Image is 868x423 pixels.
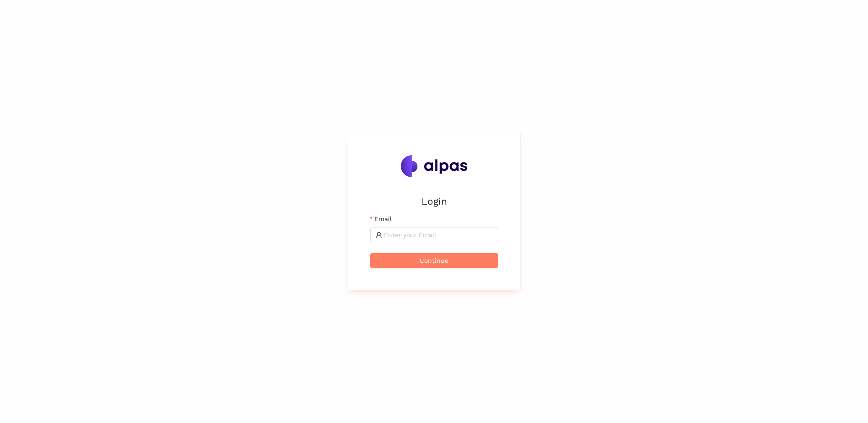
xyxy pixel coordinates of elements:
[401,155,468,177] img: Alpas.ai Logo
[376,232,382,238] span: user
[420,255,448,266] span: Continue
[370,253,498,268] button: Continue
[370,214,392,224] label: Email
[384,230,493,240] input: Email
[370,194,498,209] h2: Login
